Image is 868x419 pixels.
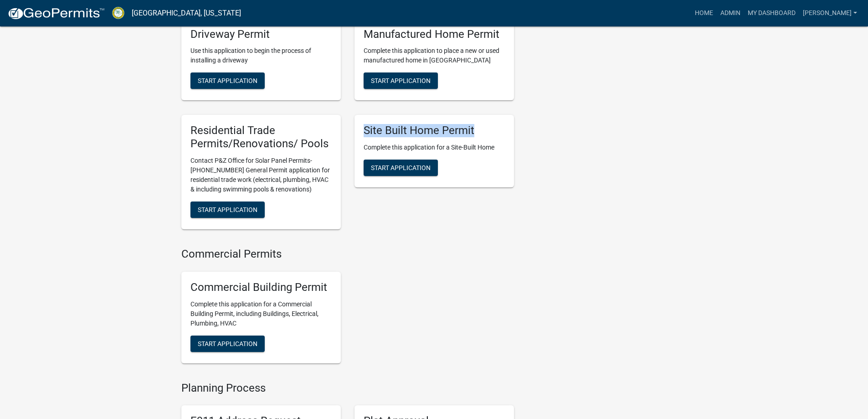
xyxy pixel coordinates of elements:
a: [GEOGRAPHIC_DATA], [US_STATE] [132,5,241,21]
p: Complete this application to place a new or used manufactured home in [GEOGRAPHIC_DATA] [364,46,505,65]
button: Start Application [190,336,265,352]
img: Crawford County, Georgia [112,7,124,19]
span: Start Application [198,77,257,84]
span: Start Application [371,164,431,171]
h4: Planning Process [181,382,514,395]
p: Use this application to begin the process of installing a driveway [190,46,332,65]
a: Admin [717,5,744,22]
span: Start Application [198,340,257,347]
button: Start Application [364,160,438,176]
h5: Site Built Home Permit [364,124,505,137]
a: My Dashboard [744,5,799,22]
button: Start Application [190,72,265,89]
button: Start Application [190,202,265,218]
h5: Manufactured Home Permit [364,28,505,41]
a: [PERSON_NAME] [799,5,861,22]
p: Contact P&Z Office for Solar Panel Permits- [PHONE_NUMBER] General Permit application for residen... [190,156,332,194]
h5: Commercial Building Permit [190,281,332,294]
p: Complete this application for a Commercial Building Permit, including Buildings, Electrical, Plum... [190,300,332,328]
p: Complete this application for a Site-Built Home [364,143,505,152]
h5: Residential Trade Permits/Renovations/ Pools [190,124,332,150]
span: Start Application [371,77,431,84]
span: Start Application [198,206,257,213]
button: Start Application [364,72,438,89]
h4: Commercial Permits [181,248,514,261]
a: Home [691,5,717,22]
h5: Driveway Permit [190,28,332,41]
